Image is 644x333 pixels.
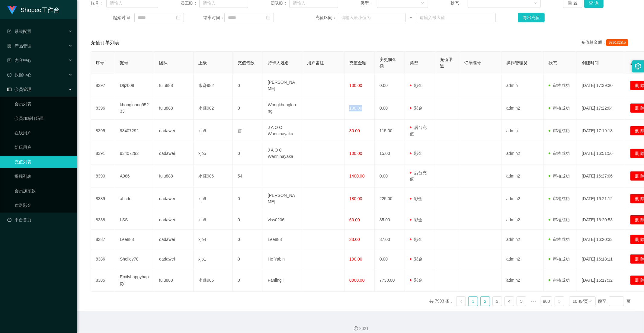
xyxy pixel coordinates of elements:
[456,296,466,306] li: 上一页
[198,60,207,65] span: 上级
[349,196,362,201] span: 180.00
[375,74,405,97] td: 0.00
[577,142,625,165] td: [DATE] 16:51:56
[480,296,490,306] li: 2
[91,74,115,97] td: 8397
[194,97,233,120] td: 永赚982
[316,14,338,21] span: 充值区间：
[14,199,72,211] a: 赠送彩金
[233,74,263,97] td: 0
[154,74,194,97] td: fulu888
[194,210,233,230] td: xjp6
[577,74,625,97] td: [DATE] 17:39:30
[14,127,72,139] a: 在线用户
[233,187,263,210] td: 0
[233,269,263,292] td: 0
[410,257,422,261] span: 彩金
[410,106,422,110] span: 彩金
[380,57,396,68] span: 变更前金额
[176,15,180,20] i: 图标: calendar
[501,249,544,269] td: admin2
[375,249,405,269] td: 0.00
[154,165,194,187] td: fulu888
[349,257,362,261] span: 100.00
[7,87,31,92] span: 会员管理
[120,60,128,65] span: 账号
[349,151,362,156] span: 100.00
[459,300,463,303] i: 图标: left
[549,257,570,261] span: 审核成功
[406,14,416,21] span: ~
[115,230,154,249] td: Lee888
[194,120,233,142] td: xjp5
[577,230,625,249] td: [DATE] 16:20:33
[577,97,625,120] td: [DATE] 17:22:04
[115,74,154,97] td: Dtjz008
[263,249,302,269] td: He Yabin
[233,97,263,120] td: 0
[154,142,194,165] td: dadawei
[410,170,427,181] span: 后台充值
[501,165,544,187] td: admin2
[7,29,11,34] i: 图标: form
[91,249,115,269] td: 8386
[263,74,302,97] td: [PERSON_NAME]
[555,296,564,306] li: 下一页
[375,142,405,165] td: 15.00
[263,187,302,210] td: [PERSON_NAME]
[577,249,625,269] td: [DATE] 16:18:11
[517,296,526,306] li: 5
[268,60,289,65] span: 持卡人姓名
[154,97,194,120] td: fulu888
[266,15,270,20] i: 图标: calendar
[14,170,72,182] a: 提现列表
[410,196,422,201] span: 彩金
[375,187,405,210] td: 225.00
[501,97,544,120] td: admin2
[549,237,570,242] span: 审核成功
[233,165,263,187] td: 54
[492,296,502,306] li: 3
[14,141,72,153] a: 陪玩用户
[354,326,358,331] i: 图标: copyright
[91,142,115,165] td: 8391
[91,230,115,249] td: 8387
[598,296,631,306] div: 跳至 页
[410,151,422,156] span: 彩金
[233,120,263,142] td: 首
[421,1,425,5] i: 图标: down
[506,60,527,65] span: 操作管理员
[233,230,263,249] td: 0
[501,142,544,165] td: admin2
[410,125,427,136] span: 后台充值
[529,296,538,306] span: •••
[410,278,422,283] span: 彩金
[115,187,154,210] td: abcdef
[154,187,194,210] td: dadawei
[549,128,570,133] span: 审核成功
[194,269,233,292] td: 永赚986
[606,39,628,46] span: 9391328.5
[533,1,537,5] i: 图标: down
[410,217,422,222] span: 彩金
[529,296,538,306] li: 向后 5 页
[577,269,625,292] td: [DATE] 16:17:32
[635,63,641,69] i: 图标: setting
[91,39,120,46] span: 充值订单列表
[501,210,544,230] td: admin2
[518,13,545,22] button: 导出充值
[464,60,481,65] span: 订单编号
[349,174,365,178] span: 1400.00
[115,210,154,230] td: LSS
[91,165,115,187] td: 8390
[517,297,526,306] a: 5
[203,14,224,21] span: 结束时间：
[410,237,422,242] span: 彩金
[349,128,360,133] span: 30.00
[115,120,154,142] td: 93407292
[338,13,406,22] input: 请输入最小值为
[7,6,17,14] img: logo.9652507e.png
[115,165,154,187] td: A986
[375,210,405,230] td: 85.00
[263,120,302,142] td: J A O C Wanninayaka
